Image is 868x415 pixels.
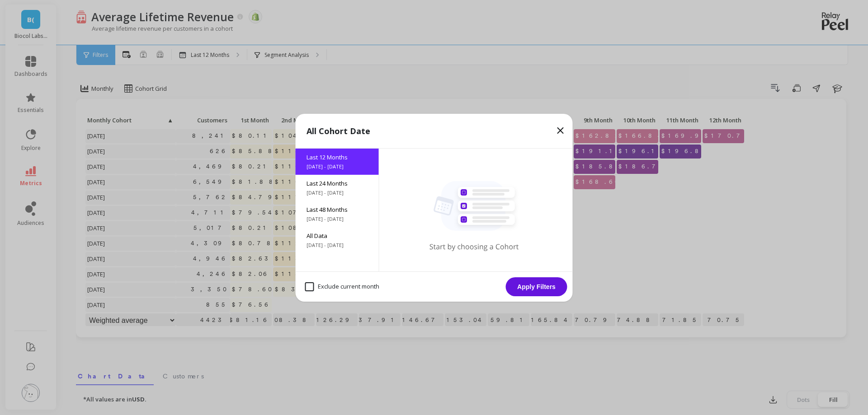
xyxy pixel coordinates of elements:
[307,205,368,214] span: Last 48 Months
[307,242,368,249] span: [DATE] - [DATE]
[305,282,379,291] span: Exclude current month
[307,215,368,223] span: [DATE] - [DATE]
[307,232,368,240] span: All Data
[307,163,368,170] span: [DATE] - [DATE]
[307,153,368,161] span: Last 12 Months
[307,189,368,196] span: [DATE] - [DATE]
[307,125,370,137] p: All Cohort Date
[506,277,567,296] button: Apply Filters
[307,179,368,187] span: Last 24 Months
